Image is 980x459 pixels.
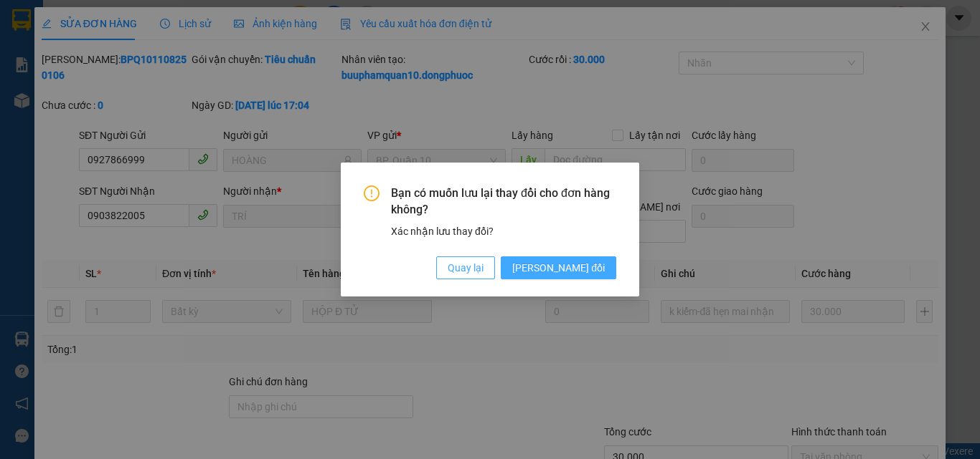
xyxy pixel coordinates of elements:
[448,260,484,276] span: Quay lại
[391,185,616,218] span: Bạn có muốn lưu lại thay đổi cho đơn hàng không?
[512,260,605,276] span: [PERSON_NAME] đổi
[501,256,616,279] button: [PERSON_NAME] đổi
[436,256,495,279] button: Quay lại
[364,185,380,201] span: exclamation-circle
[391,223,616,239] div: Xác nhận lưu thay đổi?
